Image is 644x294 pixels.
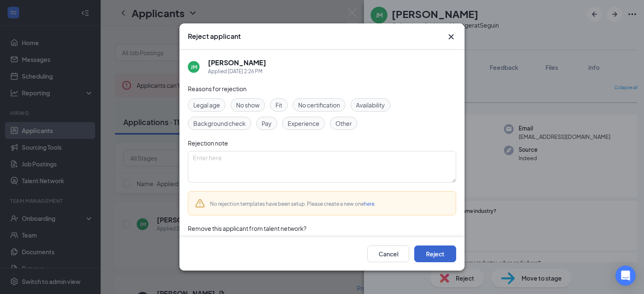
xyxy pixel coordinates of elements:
[208,58,266,67] h5: [PERSON_NAME]
[356,100,385,110] span: Availability
[188,32,241,41] h3: Reject applicant
[615,266,636,286] div: Open Intercom Messenger
[195,198,205,208] svg: Warning
[188,139,228,147] span: Rejection note
[298,100,340,110] span: No certification
[236,100,260,110] span: No show
[193,100,220,110] span: Legal age
[275,100,282,110] span: Fit
[262,119,272,128] span: Pay
[210,201,376,207] span: No rejection templates have been setup. Please create a new one .
[446,32,456,42] button: Close
[208,67,266,76] div: Applied [DATE] 2:26 PM
[188,225,306,232] span: Remove this applicant from talent network?
[191,64,197,71] div: JM
[188,85,247,92] span: Reasons for rejection
[335,119,352,128] span: Other
[364,201,374,207] a: here
[414,245,456,262] button: Reject
[446,32,456,42] svg: Cross
[367,245,409,262] button: Cancel
[288,119,319,128] span: Experience
[193,119,246,128] span: Background check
